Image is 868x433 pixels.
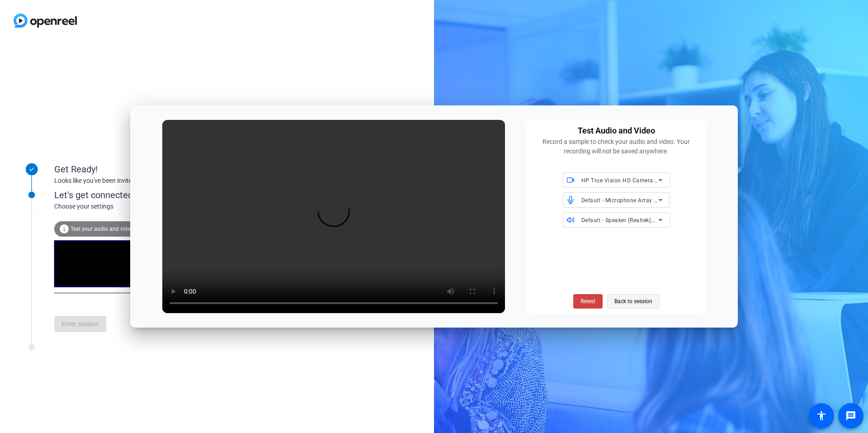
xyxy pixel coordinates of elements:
span: Test your audio and video [71,226,133,232]
span: HP True Vision HD Camera (0408:548f) [581,176,686,184]
mat-icon: accessibility [816,410,827,421]
span: Back to session [614,293,652,310]
div: Test Audio and Video [578,124,655,137]
mat-icon: info [59,224,70,234]
div: Get Ready! [54,162,235,176]
span: Default - Microphone Array (AMD Audio Device) [581,196,707,204]
span: Retest [580,297,595,305]
button: Retest [573,294,603,309]
div: Let's get connected. [54,188,254,202]
button: Back to session [607,294,660,309]
div: Looks like you've been invited to join [54,176,235,186]
div: Record a sample to check your audio and video. Your recording will not be saved anywhere. [531,137,701,156]
div: Choose your settings [54,202,254,211]
span: Default - Speaker (Realtek(R) Audio) [581,216,676,224]
mat-icon: message [845,410,856,421]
